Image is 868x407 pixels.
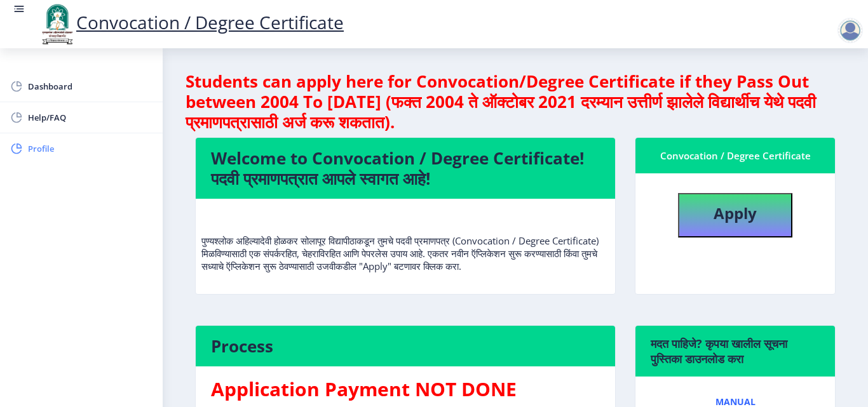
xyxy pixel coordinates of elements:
[211,377,600,402] h3: Application Payment NOT DONE
[28,79,153,94] span: Dashboard
[201,209,609,272] p: पुण्यश्लोक अहिल्यादेवी होळकर सोलापूर विद्यापीठाकडून तुमचे पदवी प्रमाणपत्र (Convocation / Degree C...
[186,71,845,132] h4: Students can apply here for Convocation/Degree Certificate if they Pass Out between 2004 To [DATE...
[38,3,76,46] img: logo
[651,336,820,366] h6: मदत पाहिजे? कृपया खालील सूचना पुस्तिका डाउनलोड करा
[714,203,757,224] b: Apply
[211,148,600,189] h4: Welcome to Convocation / Degree Certificate! पदवी प्रमाणपत्रात आपले स्वागत आहे!
[715,397,756,407] span: Manual
[28,141,153,156] span: Profile
[38,10,344,34] a: Convocation / Degree Certificate
[651,148,820,163] div: Convocation / Degree Certificate
[678,193,792,237] button: Apply
[211,336,600,356] h4: Process
[28,110,153,125] span: Help/FAQ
